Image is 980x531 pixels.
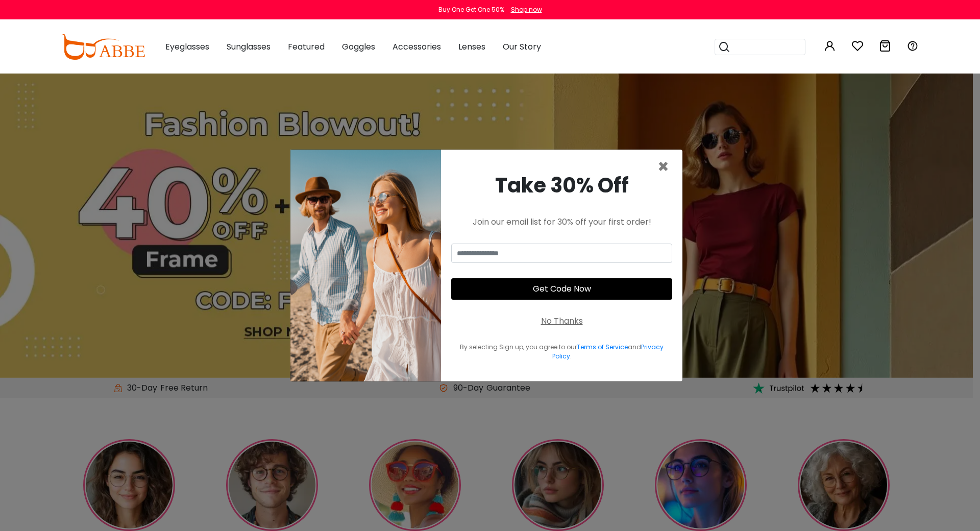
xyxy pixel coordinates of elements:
[458,41,485,53] span: Lenses
[541,315,583,327] div: No Thanks
[451,216,672,228] div: Join our email list for 30% off your first order!
[503,41,541,53] span: Our Story
[657,154,669,180] span: ×
[165,41,209,53] span: Eyeglasses
[288,41,325,53] span: Featured
[227,41,271,53] span: Sunglasses
[451,343,672,361] div: By selecting Sign up, you agree to our and .
[451,278,672,300] button: Get Code Now
[451,170,672,201] div: Take 30% Off
[290,150,441,381] img: welcome
[511,5,542,14] div: Shop now
[657,158,669,176] button: Close
[393,41,441,53] span: Accessories
[506,5,542,14] a: Shop now
[61,34,145,60] img: abbeglasses.com
[342,41,375,53] span: Goggles
[438,5,504,14] div: Buy One Get One 50%
[552,343,664,360] a: Privacy Policy
[577,343,628,351] a: Terms of Service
